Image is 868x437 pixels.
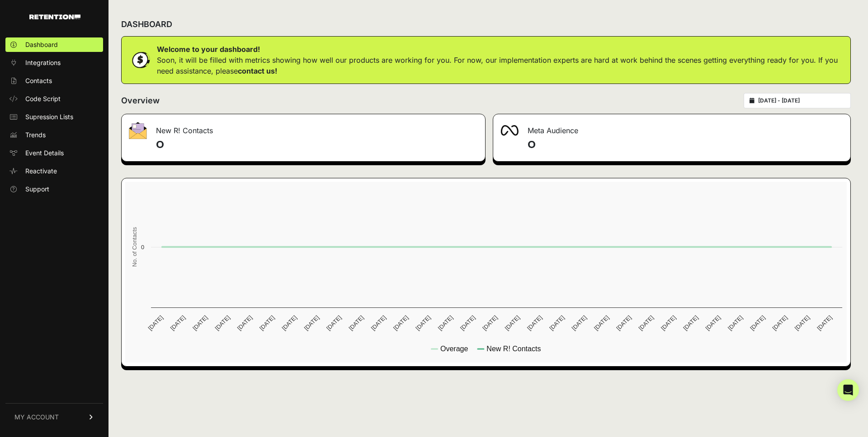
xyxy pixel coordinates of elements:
[526,314,543,332] text: [DATE]
[122,114,485,141] div: New R! Contacts
[25,112,73,121] span: Supression Lists
[280,314,298,332] text: [DATE]
[5,182,103,196] a: Support
[437,314,454,332] text: [DATE]
[25,94,61,103] span: Code Script
[816,314,833,332] text: [DATE]
[25,40,58,49] span: Dashboard
[5,74,103,88] a: Contacts
[440,345,468,353] text: Overage
[5,128,103,142] a: Trends
[414,314,432,332] text: [DATE]
[493,114,850,141] div: Meta Audience
[5,110,103,124] a: Supression Lists
[131,227,138,267] text: No. of Contacts
[571,314,588,332] text: [DATE]
[504,314,521,332] text: [DATE]
[121,94,160,107] h2: Overview
[771,314,789,332] text: [DATE]
[25,130,46,139] span: Trends
[528,138,843,152] h4: 0
[141,244,144,251] text: 0
[213,314,231,332] text: [DATE]
[29,14,80,19] img: Retention.com
[5,403,103,431] a: MY ACCOUNT
[157,55,843,76] p: Soon, it will be filled with metrics showing how well our products are working for you. For now, ...
[258,314,276,332] text: [DATE]
[25,185,49,194] span: Support
[25,58,61,67] span: Integrations
[14,413,59,422] span: MY ACCOUNT
[459,314,476,332] text: [DATE]
[191,314,209,332] text: [DATE]
[147,314,165,332] text: [DATE]
[392,314,410,332] text: [DATE]
[5,56,103,70] a: Integrations
[236,314,254,332] text: [DATE]
[325,314,343,332] text: [DATE]
[593,314,610,332] text: [DATE]
[5,146,103,160] a: Event Details
[486,345,541,353] text: New R! Contacts
[129,122,147,139] img: fa-envelope-19ae18322b30453b285274b1b8af3d052b27d846a4fbe8435d1a52b978f639a2.png
[5,37,103,52] a: Dashboard
[637,314,655,332] text: [DATE]
[156,138,478,152] h4: 0
[129,49,151,71] img: dollar-coin-05c43ed7efb7bc0c12610022525b4bbbb207c7efeef5aecc26f025e68dcafac9.png
[121,18,172,31] h2: DASHBOARD
[548,314,566,332] text: [DATE]
[682,314,699,332] text: [DATE]
[25,149,64,158] span: Event Details
[749,314,766,332] text: [DATE]
[704,314,722,332] text: [DATE]
[25,76,52,85] span: Contacts
[481,314,499,332] text: [DATE]
[157,45,260,54] strong: Welcome to your dashboard!
[5,92,103,106] a: Code Script
[615,314,632,332] text: [DATE]
[793,314,811,332] text: [DATE]
[347,314,365,332] text: [DATE]
[370,314,387,332] text: [DATE]
[837,379,859,401] div: Open Intercom Messenger
[169,314,187,332] text: [DATE]
[238,66,277,75] a: contact us!
[5,164,103,178] a: Reactivate
[660,314,677,332] text: [DATE]
[726,314,744,332] text: [DATE]
[303,314,321,332] text: [DATE]
[500,125,519,136] img: fa-meta-2f981b61bb99beabf952f7030308934f19ce035c18b003e963880cc3fabeebb7.png
[25,167,57,176] span: Reactivate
